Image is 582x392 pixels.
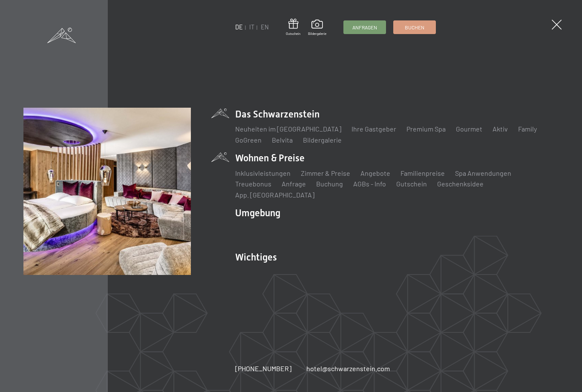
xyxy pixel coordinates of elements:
a: Belvita [272,136,293,144]
a: GoGreen [235,136,262,144]
a: Geschenksidee [437,180,484,188]
a: Anfrage [282,180,306,188]
span: Bildergalerie [308,31,326,36]
a: Inklusivleistungen [235,169,291,177]
a: Buchen [394,21,435,34]
a: Buchung [316,180,343,188]
a: IT [249,23,254,31]
a: [PHONE_NUMBER] [235,364,291,373]
a: Premium Spa [406,125,446,133]
a: Anfragen [344,21,386,34]
a: Familienpreise [400,169,445,177]
a: Bildergalerie [308,20,326,36]
a: Zimmer & Preise [301,169,350,177]
a: Ihre Gastgeber [352,125,396,133]
a: Treuebonus [235,180,271,188]
a: EN [261,23,269,31]
a: Gourmet [456,125,482,133]
a: Aktiv [493,125,508,133]
span: [PHONE_NUMBER] [235,364,291,372]
a: hotel@schwarzenstein.com [306,364,390,373]
a: Angebote [360,169,390,177]
a: Gutschein [286,19,300,36]
a: App. [GEOGRAPHIC_DATA] [235,191,314,199]
a: Spa Anwendungen [455,169,511,177]
a: Neuheiten im [GEOGRAPHIC_DATA] [235,125,341,133]
a: Bildergalerie [303,136,342,144]
a: Family [518,125,537,133]
span: Anfragen [352,24,377,31]
span: Gutschein [286,31,300,36]
span: Buchen [405,24,424,31]
a: Gutschein [396,180,427,188]
a: DE [235,23,243,31]
a: AGBs - Info [353,180,386,188]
